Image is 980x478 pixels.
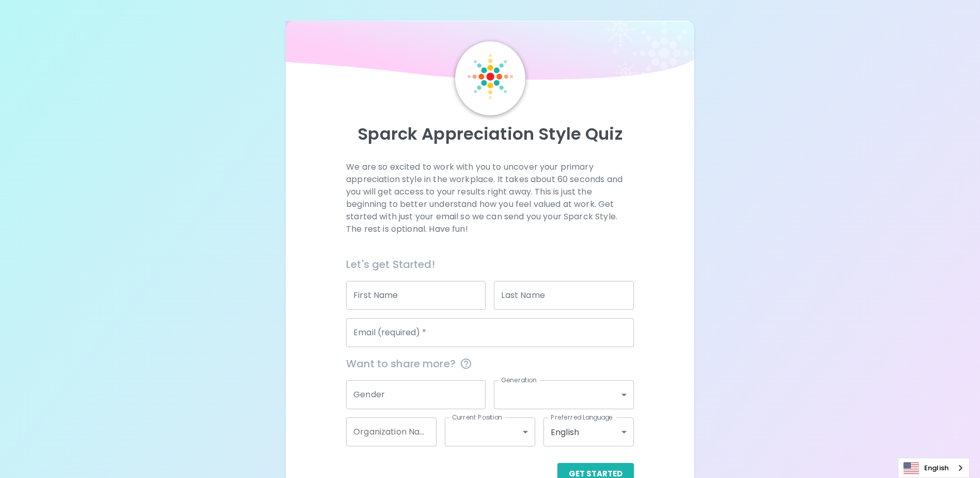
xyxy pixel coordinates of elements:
[898,458,970,478] aside: Language selected: English
[452,413,502,422] label: Current Position
[468,54,513,99] img: Sparck Logo
[346,256,634,273] h6: Let's get Started!
[543,417,634,446] div: English
[460,357,472,370] svg: This information is completely confidential and only used for aggregated appreciation studies at ...
[898,458,970,478] div: Language
[346,161,634,235] p: We are so excited to work with you to uncover your primary appreciation style in the workplace. I...
[501,376,537,384] label: Generation
[298,124,681,144] p: Sparck Appreciation Style Quiz
[346,355,634,372] span: Want to share more?
[551,413,613,422] label: Preferred Language
[898,458,969,477] a: English
[286,21,694,85] img: wave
